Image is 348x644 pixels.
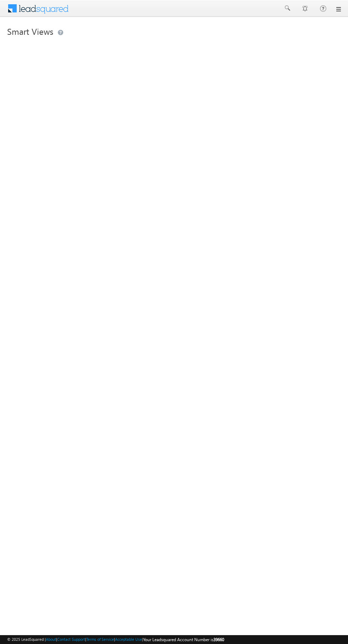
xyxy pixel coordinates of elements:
[143,637,224,642] span: Your Leadsquared Account Number is
[57,637,85,642] a: Contact Support
[86,637,114,642] a: Terms of Service
[46,637,56,642] a: About
[7,26,53,37] span: Smart Views
[115,637,142,642] a: Acceptable Use
[213,637,224,642] span: 39660
[7,636,224,643] span: © 2025 LeadSquared | | | | |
